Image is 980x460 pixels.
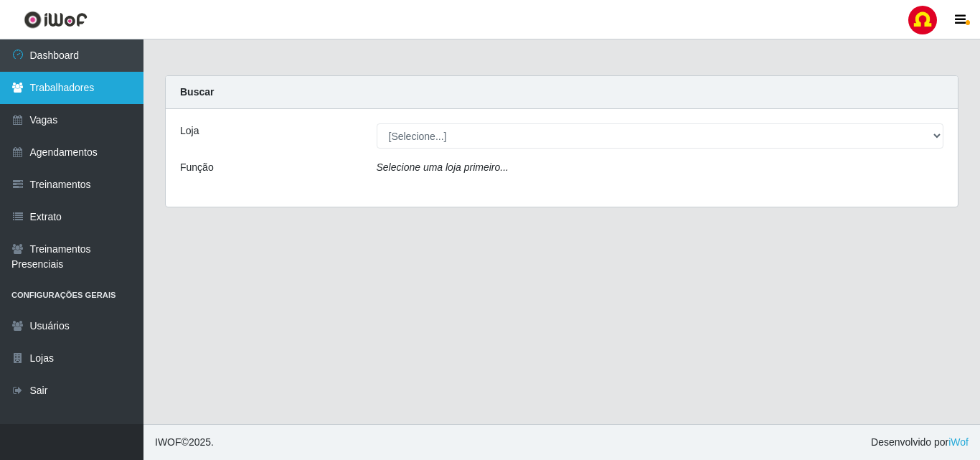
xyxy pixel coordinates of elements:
[377,161,509,173] i: Selecione uma loja primeiro...
[871,435,969,450] span: Desenvolvido por
[155,436,182,448] span: IWOF
[155,435,214,450] span: © 2025 .
[948,436,969,448] a: iWof
[180,123,199,139] label: Loja
[24,11,88,29] img: CoreUI Logo
[180,160,214,175] label: Função
[180,86,214,98] strong: Buscar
